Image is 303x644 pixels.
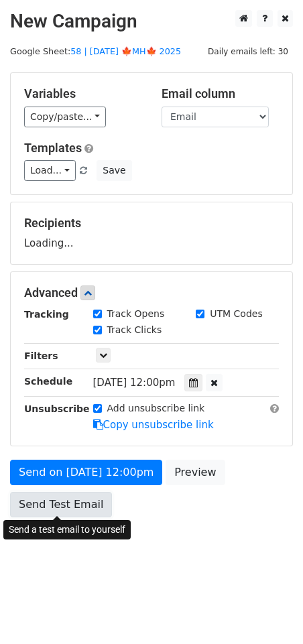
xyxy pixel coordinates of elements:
small: Google Sheet: [10,46,181,56]
strong: Tracking [24,309,69,320]
button: Save [97,160,131,181]
h5: Recipients [24,216,279,231]
span: [DATE] 12:00pm [93,377,176,389]
label: Track Opens [107,307,165,321]
div: Loading... [24,216,279,251]
div: Send a test email to yourself [3,520,131,539]
a: Send Test Email [10,492,112,517]
strong: Filters [24,350,58,361]
iframe: Chat Widget [236,580,303,644]
label: UTM Codes [210,307,262,321]
a: Daily emails left: 30 [203,46,293,56]
strong: Schedule [24,376,72,387]
strong: Unsubscribe [24,403,90,414]
a: Copy/paste... [24,107,106,127]
a: Preview [166,460,225,485]
span: Daily emails left: 30 [203,44,293,59]
a: Copy unsubscribe link [93,419,214,431]
a: Load... [24,160,76,181]
a: 58 | [DATE] 🍁MH🍁 2025 [70,46,181,56]
a: Send on [DATE] 12:00pm [10,460,162,485]
a: Templates [24,141,82,155]
h5: Advanced [24,285,279,300]
h5: Email column [162,86,279,101]
label: Track Clicks [107,323,162,337]
h2: New Campaign [10,10,293,33]
h5: Variables [24,86,141,101]
label: Add unsubscribe link [107,401,205,415]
